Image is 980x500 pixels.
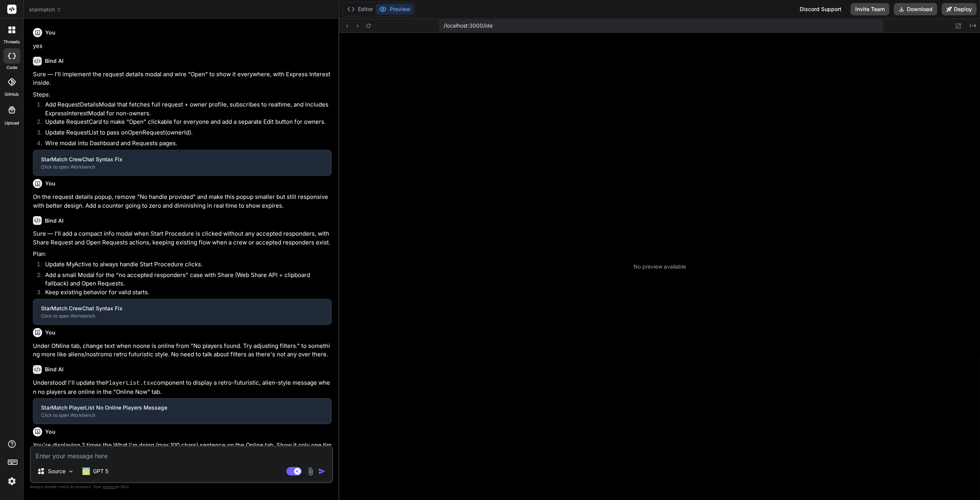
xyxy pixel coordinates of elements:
div: StarMatch CrewChat Syntax Fix [41,305,323,312]
li: Add a small Modal for the “no accepted responders” case with Share (Web Share API + clipboard fal... [39,271,332,288]
img: Pick Models [68,468,74,475]
img: icon [318,467,326,475]
h6: You [45,180,56,187]
p: You're displaying 2 times the What I'm doing (max 100 chars) sentence on the Online tab. Show it ... [33,441,332,458]
label: code [7,64,17,71]
button: Deploy [942,3,977,15]
p: Steps: [33,90,332,99]
p: Understood! I'll update the component to display a retro-futuristic, alien-style message when no ... [33,379,332,397]
button: Invite Team [851,3,889,15]
p: GPT 5 [93,467,108,475]
button: StarMatch PlayerList No Online Players MessageClick to open Workbench [33,398,331,424]
p: Plan: [33,250,332,259]
label: Upload [5,120,19,126]
button: StarMatch CrewChat Syntax FixClick to open Workbench [33,299,331,325]
li: Update RequestList to pass onOpenRequest(ownerId). [39,128,332,139]
button: Download [894,3,937,15]
p: No preview available [634,263,686,270]
h6: You [45,428,56,436]
div: Discord Support [795,3,846,15]
li: Keep existing behavior for valid starts. [39,288,332,299]
div: Click to open Workbench [41,412,323,418]
p: Sure — I’ll add a compact info modal when Start Procedure is clicked without any accepted respond... [33,230,332,247]
img: settings [5,475,18,488]
span: privacy [103,484,116,489]
div: StarMatch PlayerList No Online Players Message [41,404,323,411]
p: On the request details popup, remove "No handle provided" and make this popup smaller but still r... [33,193,332,210]
div: StarMatch CrewChat Syntax Fix [41,156,323,163]
li: Update MyActive to always handle Start Procedure clicks. [39,260,332,271]
button: StarMatch CrewChat Syntax FixClick to open Workbench [33,150,331,175]
button: Editor [344,4,376,15]
p: yes [33,42,332,51]
li: Add RequestDetailsModal that fetches full request + owner profile, subscribes to realtime, and in... [39,100,332,118]
img: attachment [306,467,315,476]
div: Click to open Workbench [41,164,323,170]
p: Under ONline tab, change text when noone is online from "No players found. Try adjusting filters.... [33,342,332,359]
li: Update RequestCard to make “Open” clickable for everyone and add a separate Edit button for owners. [39,118,332,128]
span: /localhost:3000/ide [444,22,493,30]
span: starmatch [29,6,62,13]
div: Click to open Workbench [41,313,323,319]
h6: You [45,329,56,336]
img: GPT 5 [82,467,90,475]
label: threads [3,39,20,45]
h6: Bind AI [45,217,64,225]
p: Source [48,467,65,475]
h6: Bind AI [45,57,64,65]
label: GitHub [5,91,19,98]
button: Preview [376,4,413,15]
p: Sure — I’ll implement the request details modal and wire “Open” to show it everywhere, with Expre... [33,70,332,87]
li: Wire modal into Dashboard and Requests pages. [39,139,332,150]
h6: You [45,29,56,36]
h6: Bind AI [45,366,64,373]
p: Always double-check its answers. Your in Bind [30,483,333,490]
code: PlayerList.tsx [105,380,154,387]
